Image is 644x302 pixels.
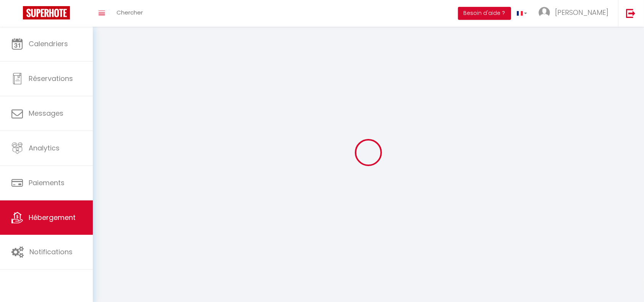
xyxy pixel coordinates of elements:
span: [PERSON_NAME] [555,8,608,17]
span: Hébergement [29,213,76,222]
span: Paiements [29,178,65,187]
span: Analytics [29,143,60,153]
img: logout [626,8,636,18]
span: Calendriers [29,39,68,48]
button: Besoin d'aide ? [458,7,511,20]
span: Chercher [117,8,143,16]
span: Messages [29,108,63,118]
span: Réservations [29,74,73,83]
img: ... [539,7,550,18]
span: Notifications [29,247,73,257]
img: Super Booking [23,6,70,19]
